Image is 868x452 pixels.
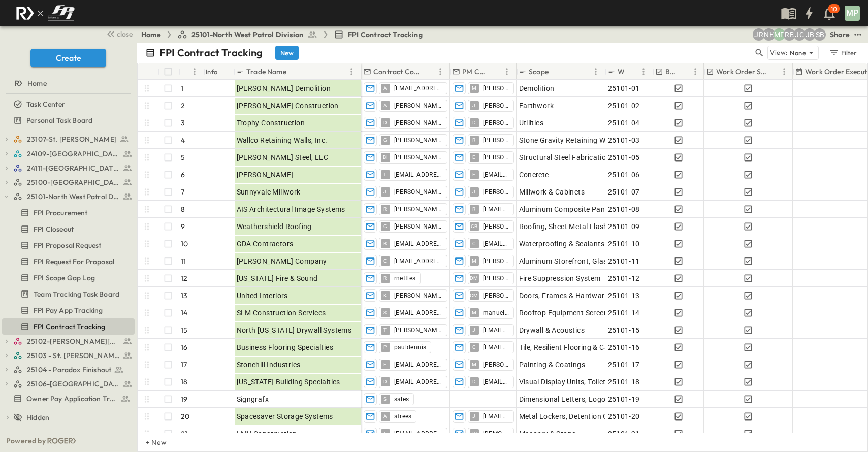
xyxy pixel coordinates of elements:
span: 25101-13 [608,290,640,301]
button: close [102,26,135,41]
a: 23107-St. [PERSON_NAME] [13,132,133,146]
button: Menu [345,66,358,78]
span: 25103 - St. [PERSON_NAME] Phase 2 [27,350,120,361]
span: [PERSON_NAME] [394,153,443,162]
span: FPI Contract Tracking [34,321,106,332]
span: D [383,122,387,123]
span: S [383,312,387,313]
button: Menu [778,66,790,78]
p: 5 [181,152,185,163]
a: Home [141,29,161,40]
span: FPI Contract Tracking [348,29,423,40]
span: [US_STATE] Building Specialties [237,377,340,387]
div: Owner Pay Application Trackingtest [2,391,135,407]
button: Menu [590,66,602,78]
p: Scope [529,67,549,77]
span: CM [470,295,478,296]
span: [EMAIL_ADDRESS][DOMAIN_NAME] [394,84,443,92]
span: close [117,29,133,39]
p: 10 [181,239,188,249]
a: FPI Contract Tracking [334,29,423,40]
span: FPI Closeout [34,224,74,234]
span: Aluminum Storefront, Glass & Glazing [519,256,645,266]
span: T [383,174,387,175]
button: Menu [637,66,650,78]
p: 21 [181,429,187,439]
span: 25100-Vanguard Prep School [27,177,120,187]
span: Owner Pay Application Tracking [26,394,116,404]
span: 24109-St. Teresa of Calcutta Parish Hall [27,149,120,159]
p: View: [770,47,788,58]
span: [EMAIL_ADDRESS][DOMAIN_NAME] [394,309,443,317]
span: Hidden [26,412,49,423]
span: 25101-01 [608,83,640,93]
span: 25101-16 [608,342,640,352]
span: Trophy Construction [237,118,305,128]
button: Sort [182,66,194,77]
a: 25106-St. Andrews Parking Lot [13,377,133,391]
span: Millwork & Cabinets [519,187,585,197]
p: 16 [181,342,187,352]
a: 25102-Christ The Redeemer Anglican Church [13,334,133,348]
div: Share [830,29,850,40]
span: 25101-06 [608,170,640,180]
p: 7 [181,187,184,197]
button: Menu [501,66,513,78]
div: FPI Proposal Requesttest [2,237,135,253]
span: [PERSON_NAME][EMAIL_ADDRESS][DOMAIN_NAME] [394,205,443,213]
span: Stone Gravity Retaining Walls [519,135,618,145]
span: [PERSON_NAME] [394,119,443,127]
p: BSA Signed [665,67,679,77]
div: FPI Procurementtest [2,205,135,221]
span: R [383,278,387,278]
div: FPI Closeouttest [2,221,135,237]
span: Personal Task Board [26,115,92,125]
div: Regina Barnett (rbarnett@fpibuilders.com) [783,28,795,41]
span: D [472,122,476,123]
a: 25104 - Paradox Finishout [13,363,133,377]
div: # [178,63,204,80]
span: 25101-10 [608,239,640,249]
span: A [383,105,387,106]
button: Create [30,49,106,67]
span: 25101-North West Patrol Division [27,191,120,202]
a: FPI Closeout [2,222,133,236]
span: 25101-07 [608,187,640,197]
p: Work Order # [618,67,624,77]
div: Sterling Barnett (sterling@fpibuilders.com) [814,28,826,41]
span: [PERSON_NAME] Construction [237,101,339,111]
div: FPI Scope Gap Logtest [2,270,135,286]
button: test [852,28,864,41]
span: [PERSON_NAME][EMAIL_ADDRESS][PERSON_NAME][DOMAIN_NAME] [483,188,509,196]
span: [PERSON_NAME][EMAIL_ADDRESS][DOMAIN_NAME] [394,136,443,144]
span: M [472,364,476,365]
p: 18 [181,377,187,387]
a: FPI Contract Tracking [2,319,133,334]
span: R [472,209,475,209]
span: [EMAIL_ADDRESS][DOMAIN_NAME] [394,430,443,438]
div: Nila Hutcheson (nhutcheson@fpibuilders.com) [763,28,775,41]
img: c8d7d1ed905e502e8f77bf7063faec64e13b34fdb1f2bdd94b0e311fc34f8000.png [12,3,78,24]
span: 25101-21 [608,429,640,439]
span: [PERSON_NAME] Company [237,256,327,266]
span: FPI Request For Proposal [34,256,114,267]
a: FPI Scope Gap Log [2,271,133,285]
span: 25101-09 [608,221,640,232]
span: North [US_STATE] Drywall Systems [237,325,352,335]
div: 24109-St. Teresa of Calcutta Parish Halltest [2,146,135,162]
p: None [790,48,806,58]
button: Sort [490,66,501,77]
span: FPI Pay App Tracking [34,305,103,315]
span: [EMAIL_ADDRESS][DOMAIN_NAME] [394,257,443,265]
div: 23107-St. [PERSON_NAME]test [2,131,135,147]
div: Jayden Ramirez (jramirez@fpibuilders.com) [753,28,765,41]
p: PM Contact [462,67,488,77]
span: Tile, Resilient Flooring & Carpet [519,342,622,352]
a: Owner Pay Application Tracking [2,392,133,406]
a: Home [2,76,133,90]
div: FPI Contract Trackingtest [2,318,135,335]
